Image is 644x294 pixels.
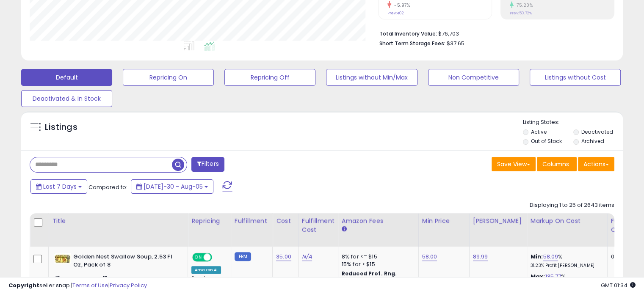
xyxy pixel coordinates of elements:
small: 75.20% [514,2,533,8]
a: Privacy Policy [110,281,147,289]
button: Deactivated & In Stock [21,90,112,107]
div: Displaying 1 to 25 of 2643 items [530,201,614,209]
span: [DATE]-30 - Aug-05 [144,182,203,191]
div: Min Price [422,217,466,225]
span: Columns [542,160,569,168]
div: Repricing [191,217,227,225]
button: [DATE]-30 - Aug-05 [131,179,213,194]
div: [PERSON_NAME] [473,217,523,225]
strong: Copyright [8,281,39,289]
small: Prev: 402 [387,11,404,16]
button: Actions [578,157,614,171]
label: Archived [581,137,604,145]
button: Default [21,69,112,86]
b: Total Inventory Value: [379,30,437,37]
label: Out of Stock [531,137,562,145]
button: Listings without Cost [530,69,621,86]
p: 31.23% Profit [PERSON_NAME] [531,263,601,269]
button: Repricing On [123,69,214,86]
span: ON [193,254,204,261]
div: 15% for > $15 [342,261,412,268]
label: Deactivated [581,128,613,135]
small: Amazon Fees. [342,225,347,233]
button: Columns [537,157,577,171]
a: 35.00 [276,253,291,261]
button: Last 7 Days [30,179,87,194]
div: Amazon AI [191,266,221,274]
div: Amazon Fees [342,217,415,225]
button: Non Competitive [428,69,519,86]
span: 2025-08-13 01:34 GMT [601,281,636,289]
small: Prev: 50.72% [510,11,532,16]
b: Golden Nest Swallow Soup, 2.53 Fl Oz, Pack of 8 [73,253,176,271]
div: % [531,253,601,269]
a: 58.00 [422,253,437,261]
div: 0 [611,253,637,261]
small: -5.97% [391,2,410,8]
span: Compared to: [88,183,127,191]
small: FBM [235,252,251,261]
a: N/A [302,253,312,261]
span: Last 7 Days [43,182,77,191]
div: Cost [276,217,295,225]
label: Active [531,128,547,135]
a: 89.99 [473,253,488,261]
button: Filters [191,157,224,172]
button: Save View [492,157,536,171]
img: 41Qo+m14JfL._SL40_.jpg [54,253,71,264]
div: 8% for <= $15 [342,253,412,261]
div: Fulfillment [235,217,269,225]
a: 58.09 [543,253,558,261]
li: $76,703 [379,28,608,38]
span: $37.65 [447,39,464,47]
div: seller snap | | [8,282,147,290]
p: Listing States: [523,118,623,126]
button: Repricing Off [224,69,315,86]
span: OFF [211,254,224,261]
div: Markup on Cost [531,217,604,225]
b: Short Term Storage Fees: [379,40,445,47]
div: Fulfillable Quantity [611,217,640,234]
button: Listings without Min/Max [326,69,417,86]
th: The percentage added to the cost of goods (COGS) that forms the calculator for Min & Max prices. [527,213,607,247]
div: Title [52,217,184,225]
a: Terms of Use [72,281,108,289]
h5: Listings [45,121,77,133]
div: Fulfillment Cost [302,217,334,234]
b: Min: [531,253,543,261]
